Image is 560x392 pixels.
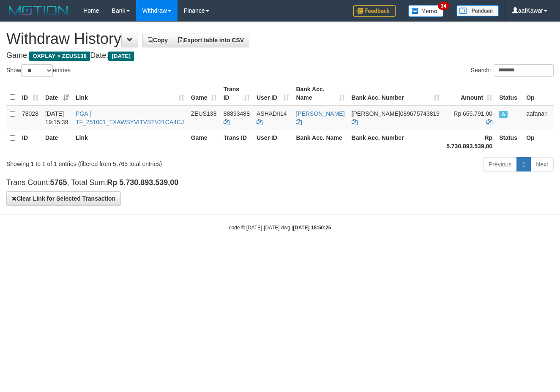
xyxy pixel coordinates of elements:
[253,130,292,154] th: User ID
[173,33,249,47] a: Export table into CSV
[220,106,253,130] td: 88893488
[523,106,554,130] td: aafanarl
[523,82,554,106] th: Op
[6,179,554,187] h4: Trans Count: , Total Sum:
[456,5,499,16] img: panduan.png
[42,106,72,130] td: [DATE] 19:15:39
[446,134,492,150] strong: Rp 5.730.893.539,00
[496,82,523,106] th: Status
[353,5,396,17] img: Feedback.jpg
[494,64,554,77] input: Search:
[530,157,554,171] a: Next
[220,82,253,106] th: Trans ID: activate to sort column ascending
[296,110,344,117] a: [PERSON_NAME]
[21,64,53,77] select: Showentries
[188,106,220,130] td: ZEUS138
[29,52,90,61] span: OXPLAY > ZEUS138
[107,178,178,187] strong: Rp 5.730.893.539,00
[6,64,71,77] label: Show entries
[483,157,517,171] a: Previous
[253,106,292,130] td: ASHADII14
[499,111,508,118] span: Approved - Marked by aafanarl
[453,110,492,117] span: Rp 655.791,00
[142,33,173,47] a: Copy
[253,82,292,106] th: User ID: activate to sort column ascending
[220,130,253,154] th: Trans ID
[19,130,42,154] th: ID
[50,178,67,187] strong: 5765
[188,82,220,106] th: Game: activate to sort column ascending
[72,82,188,106] th: Link: activate to sort column ascending
[42,130,72,154] th: Date
[148,37,168,44] span: Copy
[443,82,496,106] th: Amount: activate to sort column ascending
[42,82,72,106] th: Date: activate to sort column ascending
[6,156,227,168] div: Showing 1 to 1 of 1 entries (filtered from 5,765 total entries)
[348,130,443,154] th: Bank Acc. Number
[178,37,244,44] span: Export table into CSV
[438,2,449,10] span: 34
[72,130,188,154] th: Link
[6,191,121,206] button: Clear Link for Selected Transaction
[516,157,531,171] a: 1
[76,110,184,125] a: PGA | TF_251001_TXAWSYVITVSTV21CA4CJ
[19,82,42,106] th: ID: activate to sort column ascending
[496,130,523,154] th: Status
[348,106,443,130] td: 089675743819
[471,64,554,77] label: Search:
[293,225,331,231] strong: [DATE] 18:50:25
[19,106,42,130] td: 78028
[6,30,554,47] h1: Withdraw History
[292,130,348,154] th: Bank Acc. Name
[408,5,444,17] img: Button%20Memo.svg
[352,110,400,117] span: [PERSON_NAME]
[292,82,348,106] th: Bank Acc. Name: activate to sort column ascending
[348,82,443,106] th: Bank Acc. Number: activate to sort column ascending
[523,130,554,154] th: Op
[6,52,554,60] h4: Game: Date:
[229,225,331,231] small: code © [DATE]-[DATE] dwg |
[6,4,71,17] img: MOTION_logo.png
[108,52,134,61] span: [DATE]
[188,130,220,154] th: Game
